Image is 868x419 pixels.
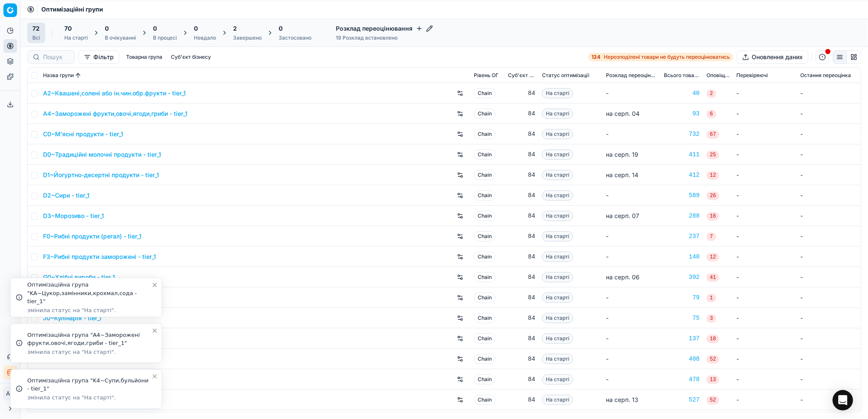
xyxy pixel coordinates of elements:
[797,328,861,349] td: -
[78,50,119,64] button: Фільтр
[27,348,151,356] div: змінила статус на "На старті".
[664,375,700,384] a: 478
[664,355,700,363] a: 408
[603,287,660,308] td: -
[3,387,17,400] button: AK
[664,130,700,138] a: 732
[508,109,535,118] div: 84
[508,355,535,363] div: 84
[508,314,535,322] div: 84
[664,72,700,79] span: Всього товарів
[797,247,861,267] td: -
[736,72,768,79] span: Перевіряючі
[733,206,797,226] td: -
[603,369,660,390] td: -
[542,170,573,180] span: На старті
[474,313,496,323] span: Chain
[542,129,573,139] span: На старті
[233,24,237,33] span: 2
[542,272,573,282] span: На старті
[707,192,719,200] span: 26
[64,24,72,33] span: 70
[604,54,730,60] span: Нерозподілені товари не будуть переоцінюватись
[664,150,700,159] a: 411
[474,374,496,385] span: Chain
[797,267,861,287] td: -
[279,34,311,41] div: Застосовано
[603,247,660,267] td: -
[664,334,700,343] a: 137
[153,24,157,33] span: 0
[664,109,700,118] a: 93
[105,34,136,41] div: В очікуванні
[664,232,700,241] a: 237
[167,52,214,62] button: Суб'єкт бізнесу
[797,144,861,165] td: -
[603,349,660,369] td: -
[733,103,797,124] td: -
[603,83,660,103] td: -
[474,190,496,201] span: Chain
[474,170,496,180] span: Chain
[707,130,719,139] span: 67
[733,226,797,247] td: -
[707,89,716,98] span: 2
[797,390,861,410] td: -
[800,72,851,79] span: Остання переоцінка
[664,212,700,220] a: 288
[27,307,151,314] div: змінила статус на "На старті".
[508,191,535,200] div: 84
[474,109,496,119] span: Chain
[336,24,433,33] h4: Розклад переоцінювання
[508,130,535,138] div: 84
[474,395,496,405] span: Chain
[508,273,535,281] div: 84
[797,349,861,369] td: -
[707,314,716,323] span: 3
[43,150,161,159] a: D0~Традиційні молочні продукти - tier_1
[43,109,187,118] a: A4~Заморожені фрукти,овочі,ягоди,гриби - tier_1
[664,171,700,179] a: 412
[542,231,573,241] span: На старті
[733,267,797,287] td: -
[43,130,123,138] a: C0~М'ясні продукти - tier_1
[664,191,700,200] a: 589
[542,211,573,221] span: На старті
[603,124,660,144] td: -
[542,190,573,201] span: На старті
[43,53,69,61] input: Пошук
[508,232,535,241] div: 84
[606,212,639,219] span: на серп. 07
[603,226,660,247] td: -
[606,110,640,117] span: на серп. 04
[664,253,700,261] a: 140
[474,333,496,344] span: Chain
[797,226,861,247] td: -
[474,88,496,98] span: Chain
[542,109,573,119] span: На старті
[833,390,853,410] div: Open Intercom Messenger
[508,375,535,384] div: 84
[664,273,700,281] a: 392
[797,103,861,124] td: -
[508,171,535,179] div: 84
[508,334,535,343] div: 84
[43,191,89,200] a: D2~Сири - tier_1
[733,369,797,390] td: -
[508,150,535,159] div: 84
[150,371,160,382] button: Close toast
[508,293,535,302] div: 84
[43,72,74,79] span: Назва групи
[43,212,104,220] a: D3~Морозиво - tier_1
[474,272,496,282] span: Chain
[707,355,719,364] span: 52
[150,325,160,336] button: Close toast
[27,330,151,347] div: Оптимізаційна група "A4~Заморожені фрукти,овочі,ягоди,гриби - tier_1"
[32,34,40,41] div: Всі
[707,253,719,261] span: 12
[27,394,151,402] div: змінила статус на "На старті".
[707,335,719,343] span: 18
